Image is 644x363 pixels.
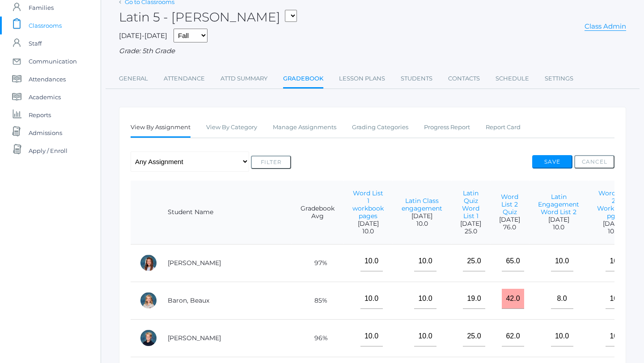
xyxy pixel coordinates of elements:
[585,22,626,31] a: Class Admin
[206,118,257,136] a: View By Category
[401,70,432,88] a: Students
[538,224,579,231] span: 10.0
[402,212,442,220] span: [DATE]
[119,10,297,24] h2: Latin 5 - [PERSON_NAME]
[140,329,157,347] div: Elliot Burke
[140,254,157,272] div: Ella Arnold
[538,216,579,224] span: [DATE]
[352,228,384,235] span: 10.0
[119,46,626,56] div: Grade: 5th Grade
[273,118,336,136] a: Manage Assignments
[292,319,343,357] td: 96%
[29,17,62,34] span: Classrooms
[538,193,579,216] a: Latin Engagement Word List 2
[486,118,521,136] a: Report Card
[220,70,267,88] a: Attd Summary
[29,142,68,160] span: Apply / Enroll
[462,189,479,220] a: Latin Quiz Word List 1
[597,189,630,220] a: Word List 2 Workbook pgs.
[168,334,221,342] a: [PERSON_NAME]
[460,220,481,228] span: [DATE]
[131,118,191,138] a: View By Assignment
[29,88,61,106] span: Academics
[29,106,51,124] span: Reports
[545,70,573,88] a: Settings
[140,291,157,309] div: Beaux Baron
[352,118,408,136] a: Grading Categories
[292,282,343,319] td: 85%
[532,155,572,169] button: Save
[460,228,481,235] span: 25.0
[29,124,62,142] span: Admissions
[168,296,209,304] a: Baron, Beaux
[597,220,630,228] span: [DATE]
[119,31,167,40] span: [DATE]-[DATE]
[164,70,205,88] a: Attendance
[501,193,518,216] a: Word List 2 Quiz
[499,224,520,231] span: 76.0
[283,70,323,89] a: Gradebook
[29,52,77,70] span: Communication
[402,197,442,212] a: Latin Class engagement
[352,220,384,228] span: [DATE]
[251,156,291,169] button: Filter
[496,70,529,88] a: Schedule
[159,181,292,245] th: Student Name
[119,70,148,88] a: General
[424,118,470,136] a: Progress Report
[29,70,66,88] span: Attendances
[499,216,520,224] span: [DATE]
[292,181,343,245] th: Gradebook Avg
[402,220,442,228] span: 10.0
[168,259,221,267] a: [PERSON_NAME]
[597,228,630,235] span: 10.0
[448,70,480,88] a: Contacts
[339,70,385,88] a: Lesson Plans
[352,189,384,220] a: Word List 1 workbook pages
[574,155,614,169] button: Cancel
[292,244,343,282] td: 97%
[29,34,42,52] span: Staff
